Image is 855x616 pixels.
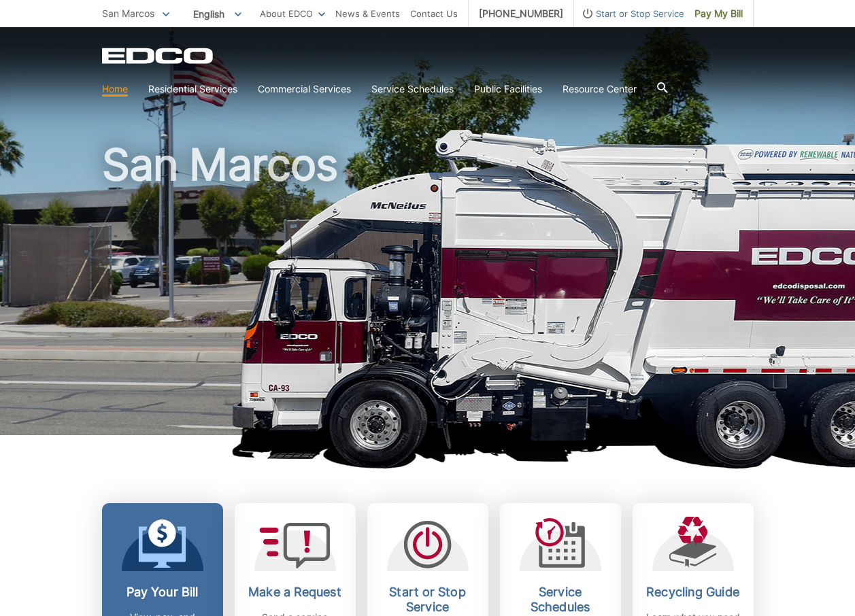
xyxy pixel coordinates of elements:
span: San Marcos [102,7,154,19]
a: Residential Services [148,82,237,97]
a: Commercial Services [258,82,351,97]
a: News & Events [335,6,400,21]
h2: Recycling Guide [643,585,743,600]
span: Pay My Bill [694,6,743,21]
a: Service Schedules [371,82,454,97]
a: About EDCO [260,6,325,21]
a: EDCD logo. Return to the homepage. [102,48,215,64]
span: English [183,3,252,25]
h2: Make a Request [245,585,346,600]
h2: Service Schedules [510,585,611,615]
h1: San Marcos [102,143,754,441]
a: Resource Center [563,82,637,97]
a: Contact Us [410,6,458,21]
a: Home [102,82,128,97]
h2: Pay Your Bill [112,585,213,600]
a: Public Facilities [474,82,542,97]
h2: Start or Stop Service [378,585,478,615]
